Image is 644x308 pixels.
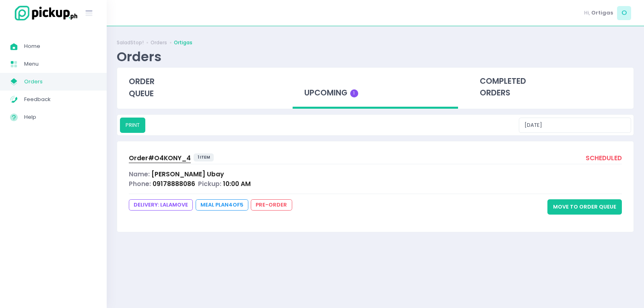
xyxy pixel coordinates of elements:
span: Feedback [24,94,97,105]
span: Phone: [129,180,151,188]
a: Ortigas [174,39,192,46]
button: Move to Order Queue [547,199,622,215]
a: SaladStop! [117,39,144,46]
span: Hi, [584,9,590,17]
span: Help [24,112,97,122]
div: completed orders [468,68,634,107]
span: order queue [129,76,155,99]
span: Meal Plan 4 of 5 [196,199,248,211]
div: upcoming [293,68,458,109]
span: [PERSON_NAME] Ubay [151,170,224,178]
span: Ortigas [591,9,613,17]
div: scheduled [586,153,622,164]
button: PRINT [120,118,145,133]
span: Name: [129,170,150,178]
span: Pickup: [198,180,221,188]
span: DELIVERY: lalamove [129,199,193,211]
span: Home [24,41,97,52]
span: Order# O4KONY_4 [129,154,191,162]
span: O [617,6,631,20]
span: 1 [350,89,358,97]
span: pre-order [251,199,292,211]
a: Order#O4KONY_4 [129,153,191,164]
a: Orders [151,39,167,46]
span: Orders [24,76,97,87]
div: Orders [117,49,161,64]
img: logo [10,4,78,22]
span: 09178888086 [153,180,195,188]
span: 1 item [194,153,214,161]
span: 10:00 AM [223,180,251,188]
span: Menu [24,59,97,69]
